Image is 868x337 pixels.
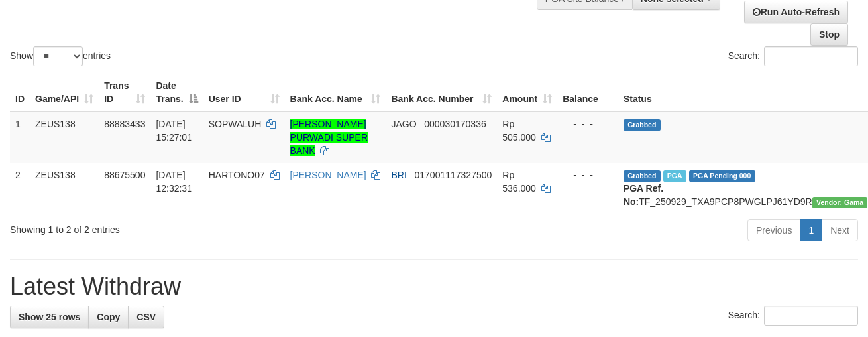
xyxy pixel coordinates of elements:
[563,117,613,131] div: - - -
[19,312,80,322] span: Show 25 rows
[285,74,386,111] th: Bank Acc. Name: activate to sort column ascending
[10,306,89,328] a: Show 25 rows
[624,170,661,182] span: Grabbed
[10,46,111,66] label: Show entries
[497,74,557,111] th: Amount: activate to sort column ascending
[10,74,30,111] th: ID
[156,119,192,143] span: [DATE] 15:27:01
[99,74,150,111] th: Trans ID: activate to sort column ascending
[30,74,99,111] th: Game/API: activate to sort column ascending
[33,46,83,66] select: Showentries
[391,119,416,129] span: JAGO
[386,74,497,111] th: Bank Acc. Number: activate to sort column ascending
[104,170,145,180] span: 88675500
[689,170,755,182] span: PGA Pending
[728,306,858,326] label: Search:
[10,273,858,300] h1: Latest Withdraw
[30,163,99,214] td: ZEUS138
[747,219,800,241] a: Previous
[209,119,262,129] span: SOPWALUH
[624,119,661,131] span: Grabbed
[97,312,120,322] span: Copy
[812,197,868,208] span: Vendor URL: https://trx31.1velocity.biz
[104,119,145,129] span: 88883433
[128,306,164,328] a: CSV
[290,119,368,156] a: [PERSON_NAME] PURWADI SUPER BANK
[502,170,536,194] span: Rp 536.000
[136,312,156,322] span: CSV
[391,170,406,180] span: BRI
[156,170,192,194] span: [DATE] 12:32:31
[502,119,536,143] span: Rp 505.000
[822,219,858,241] a: Next
[10,111,30,163] td: 1
[88,306,129,328] a: Copy
[10,218,352,236] div: Showing 1 to 2 of 2 entries
[764,46,858,66] input: Search:
[624,183,663,207] b: PGA Ref. No:
[563,168,613,182] div: - - -
[203,74,285,111] th: User ID: activate to sort column ascending
[209,170,265,180] span: HARTONO07
[30,111,99,163] td: ZEUS138
[810,23,848,46] a: Stop
[744,1,848,23] a: Run Auto-Refresh
[800,219,822,241] a: 1
[424,119,486,129] span: Copy 000030170336 to clipboard
[290,170,366,180] a: [PERSON_NAME]
[728,46,858,66] label: Search:
[663,170,686,182] span: Marked by aaftrukkakada
[414,170,492,180] span: Copy 017001117327500 to clipboard
[10,163,30,214] td: 2
[764,306,858,326] input: Search:
[150,74,203,111] th: Date Trans.: activate to sort column descending
[557,74,618,111] th: Balance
